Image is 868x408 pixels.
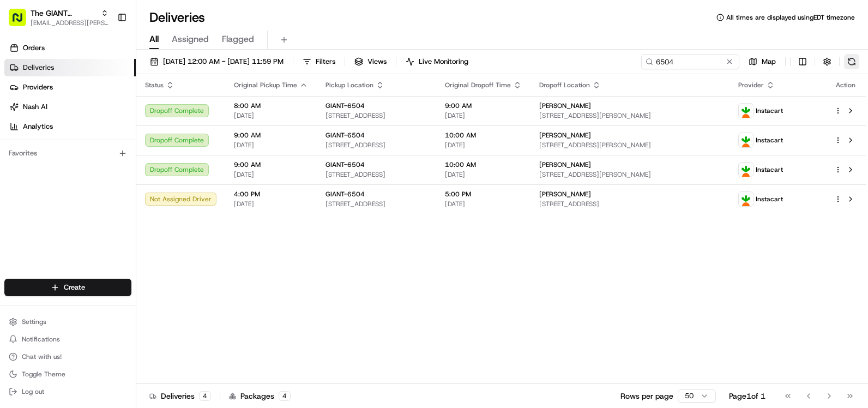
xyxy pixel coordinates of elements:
span: [STREET_ADDRESS][PERSON_NAME] [539,170,721,179]
div: 4 [199,391,211,401]
span: [STREET_ADDRESS] [325,111,427,120]
a: 💻API Documentation [88,154,179,173]
span: [STREET_ADDRESS] [325,170,427,179]
span: [STREET_ADDRESS] [325,200,427,208]
span: Pylon [108,185,132,193]
img: profile_instacart_ahold_partner.png [739,133,753,147]
a: Deliveries [4,59,136,76]
span: Instacart [756,106,783,115]
span: [DATE] [445,141,522,149]
button: Start new chat [185,107,198,121]
span: Nash AI [23,102,47,112]
span: Chat with us! [22,352,62,361]
div: Page 1 of 1 [729,391,765,401]
button: Toggle Theme [4,367,131,382]
h1: Deliveries [149,9,205,26]
a: Analytics [4,118,136,135]
span: Instacart [756,195,783,203]
span: Views [367,57,387,67]
input: Type to search [641,54,739,69]
img: profile_instacart_ahold_partner.png [739,104,753,118]
span: 8:00 AM [234,101,308,110]
button: [EMAIL_ADDRESS][PERSON_NAME][DOMAIN_NAME] [31,19,108,27]
span: Instacart [756,165,783,174]
span: Original Pickup Time [234,81,297,89]
button: The GIANT Company[EMAIL_ADDRESS][PERSON_NAME][DOMAIN_NAME] [4,4,113,31]
span: 10:00 AM [445,160,522,169]
span: Live Monitoring [419,57,468,67]
span: [DATE] [234,141,308,149]
span: [DATE] [234,170,308,179]
div: Deliveries [149,391,211,401]
span: Settings [22,317,46,326]
input: Clear [28,70,180,82]
span: [PERSON_NAME] [539,101,591,110]
span: Log out [22,387,44,396]
span: Dropoff Location [539,81,590,89]
div: 4 [279,391,291,401]
span: [STREET_ADDRESS] [539,200,721,208]
span: GIANT-6504 [325,101,365,110]
div: Action [834,81,857,89]
button: Notifications [4,332,131,347]
a: Orders [4,39,136,57]
button: The GIANT Company [31,8,97,19]
span: Provider [738,81,764,89]
span: Filters [316,57,335,67]
div: Favorites [4,145,131,162]
div: 📗 [11,159,20,168]
div: We're available if you need us! [37,115,138,124]
span: Orders [23,43,45,53]
span: Flagged [222,33,254,46]
span: Map [762,57,776,67]
span: Analytics [23,122,53,131]
button: Chat with us! [4,349,131,364]
span: 9:00 AM [234,160,308,169]
span: GIANT-6504 [325,160,365,169]
span: [PERSON_NAME] [539,160,591,169]
span: API Documentation [103,158,175,169]
span: [DATE] 12:00 AM - [DATE] 11:59 PM [163,57,284,67]
span: Providers [23,82,53,92]
span: GIANT-6504 [325,190,365,199]
span: [DATE] [234,200,308,208]
img: 1736555255976-a54dd68f-1ca7-489b-9aae-adbdc363a1c4 [11,104,31,124]
span: 5:00 PM [445,190,522,199]
span: [DATE] [445,170,522,179]
span: [STREET_ADDRESS][PERSON_NAME] [539,111,721,120]
span: Status [145,81,164,89]
button: [DATE] 12:00 AM - [DATE] 11:59 PM [145,54,288,69]
span: [STREET_ADDRESS][PERSON_NAME] [539,141,721,149]
span: [DATE] [234,111,308,120]
div: 💻 [92,159,101,168]
div: Start new chat [37,104,179,115]
img: Nash [11,11,33,33]
span: 9:00 AM [445,101,522,110]
a: Providers [4,79,136,96]
span: Assigned [172,33,209,46]
span: [DATE] [445,111,522,120]
button: Log out [4,384,131,399]
span: All times are displayed using EDT timezone [726,13,855,22]
span: Notifications [22,335,60,344]
a: Powered byPylon [77,184,132,193]
a: 📗Knowledge Base [7,154,88,173]
span: Knowledge Base [22,158,83,169]
a: Nash AI [4,98,136,116]
button: Settings [4,314,131,329]
span: Instacart [756,136,783,145]
span: Deliveries [23,63,54,73]
button: Live Monitoring [401,54,473,69]
span: [DATE] [445,200,522,208]
span: [PERSON_NAME] [539,190,591,199]
span: Create [64,283,85,292]
span: 4:00 PM [234,190,308,199]
button: Refresh [844,54,859,69]
img: profile_instacart_ahold_partner.png [739,163,753,177]
button: Map [744,54,781,69]
button: Views [349,54,391,69]
img: profile_instacart_ahold_partner.png [739,192,753,206]
span: All [149,33,159,46]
